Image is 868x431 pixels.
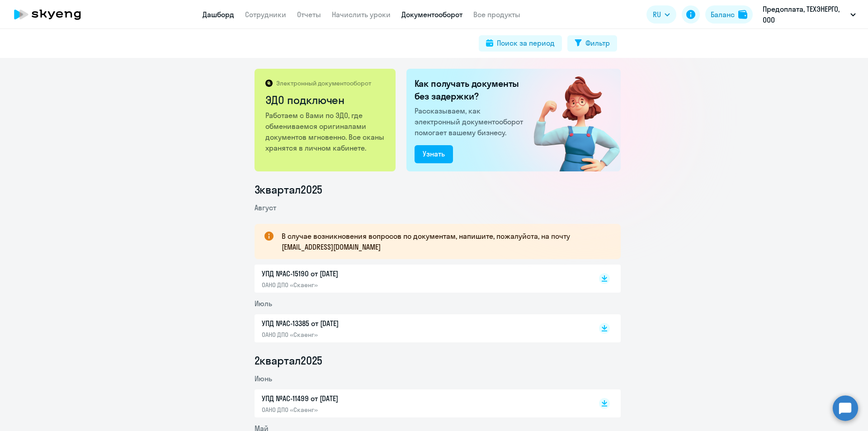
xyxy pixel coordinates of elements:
[265,93,386,107] h2: ЭДО подключен
[332,10,391,19] a: Начислить уроки
[758,4,860,25] button: Предоплата, ТЕХЭНЕРГО, ООО
[276,79,371,87] p: Электронный документооборот
[653,9,661,20] span: RU
[479,35,562,52] button: Поиск за период
[705,5,753,24] button: Балансbalance
[262,318,580,339] a: УПД №AC-13385 от [DATE]ОАНО ДПО «Скаенг»
[282,231,604,252] p: В случае возникновения вопросов по документам, напишите, пожалуйста, на почту [EMAIL_ADDRESS][DOM...
[255,374,272,383] span: Июнь
[585,38,610,48] div: Фильтр
[255,353,621,368] li: 2 квартал 2025
[297,10,321,19] a: Отчеты
[763,4,847,25] p: Предоплата, ТЕХЭНЕРГО, ООО
[415,77,527,103] h2: Как получать документы без задержки?
[711,9,735,20] div: Баланс
[567,35,617,52] button: Фильтр
[262,268,580,289] a: УПД №AC-15190 от [DATE]ОАНО ДПО «Скаенг»
[265,110,386,153] p: Работаем с Вами по ЭДО, где обмениваемся оригиналами документов мгновенно. Все сканы хранятся в л...
[423,148,445,159] div: Узнать
[255,203,276,212] span: Август
[262,393,452,404] p: УПД №AC-11499 от [DATE]
[255,182,621,197] li: 3 квартал 2025
[519,69,621,171] img: connected
[262,281,452,289] p: ОАНО ДПО «Скаенг»
[415,105,527,138] p: Рассказываем, как электронный документооборот помогает вашему бизнесу.
[262,406,452,414] p: ОАНО ДПО «Скаенг»
[262,393,580,414] a: УПД №AC-11499 от [DATE]ОАНО ДПО «Скаенг»
[473,10,520,19] a: Все продукты
[245,10,286,19] a: Сотрудники
[262,268,452,279] p: УПД №AC-15190 от [DATE]
[262,318,452,329] p: УПД №AC-13385 от [DATE]
[203,10,234,19] a: Дашборд
[255,299,272,308] span: Июль
[262,331,452,339] p: ОАНО ДПО «Скаенг»
[738,10,747,19] img: balance
[497,38,555,48] div: Поиск за период
[401,10,462,19] a: Документооборот
[415,145,453,163] button: Узнать
[646,5,676,24] button: RU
